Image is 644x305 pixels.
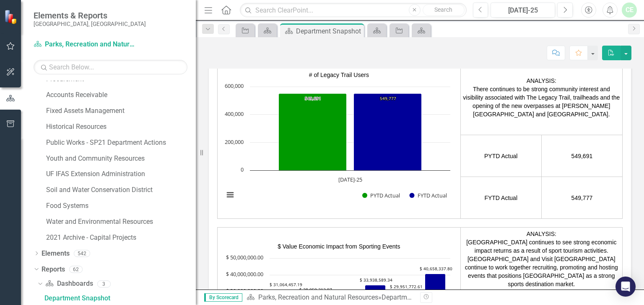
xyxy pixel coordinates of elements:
[69,266,83,273] div: 62
[305,95,321,101] text: 549,691
[541,177,622,219] td: 549,777
[380,95,396,101] text: 549,777
[615,277,636,297] div: Open Intercom Messenger
[226,287,263,295] text: $ 30,000,000.00
[46,185,196,195] a: Soil and Water Conservation District
[34,21,146,27] small: [GEOGRAPHIC_DATA], [GEOGRAPHIC_DATA]
[42,292,196,305] a: Department Snapshot
[226,270,263,278] text: $ 40,000,000.00
[204,293,242,302] span: By Scorecard
[46,122,196,132] a: Historical Resources
[541,135,622,177] td: 549,691
[46,169,196,179] a: UF IFAS Extension Administration
[410,192,447,199] button: Show FYTD Actual
[299,287,332,292] text: $ 28,050,313.97
[34,10,146,21] span: Elements & Reports
[460,135,541,177] td: PYTD Actual
[279,94,347,171] g: PYTD Actual, bar series 1 of 2 with 1 bar.
[44,295,196,302] div: Department Snapshot
[4,10,19,24] img: ClearPoint Strategy
[42,265,65,274] a: Reports
[296,26,362,36] div: Department Snapshot
[491,3,555,18] button: [DATE]-25
[362,192,400,199] button: Show PYTD Actual
[420,266,452,272] text: $ 40,658,337.80
[460,69,622,135] td: ANALYSIS:
[225,138,244,146] text: 200,000
[463,85,620,118] p: There continues to be strong community interest and visibility associated with The Legacy Trail, ...
[241,166,244,173] text: 0
[220,71,458,81] p: # of Legacy Trail Users
[338,176,362,183] text: [DATE]-25
[34,60,187,74] input: Search Below...
[354,94,422,171] path: Jul-25, 549,777. FYTD Actual.
[97,280,111,287] div: 3
[46,201,196,211] a: Food Systems
[45,279,93,289] a: Dashboards
[622,3,637,18] button: CE
[279,94,347,171] path: Jul-25, 549,691. PYTD Actual.
[220,82,458,208] div: Chart. Highcharts interactive chart.
[270,282,302,287] text: $ 31,064,457.19
[434,6,452,13] span: Search
[463,238,620,290] p: [GEOGRAPHIC_DATA] continues to see strong economic impact returns as a result of sport tourism ac...
[360,277,392,283] text: $ 33,938,589.34
[225,110,244,118] text: 400,000
[258,293,378,301] a: Parks, Recreation and Natural Resources
[46,154,196,164] a: Youth and Community Resources
[34,40,138,49] a: Parks, Recreation and Natural Resources
[46,138,196,148] a: Public Works - SP21 Department Actions
[220,82,454,208] svg: Interactive chart
[46,217,196,227] a: Water and Environmental Resources
[46,233,196,243] a: 2021 Archive - Capital Projects
[247,293,414,302] div: »
[240,3,466,18] input: Search ClearPoint...
[493,5,552,15] div: [DATE]-25
[224,189,236,201] button: View chart menu, Chart
[382,293,447,301] div: Department Snapshot
[423,4,465,16] button: Search
[390,284,423,290] text: $ 29,951,772.61
[74,250,90,257] div: 542
[460,177,541,219] td: FYTD Actual
[225,82,244,90] text: 600,000
[226,254,263,261] text: $ 50,000,000.00
[46,106,196,116] a: Fixed Assets Management
[220,242,458,252] p: $ Value Economic Impact from Sporting Events
[42,249,70,259] a: Elements
[46,90,196,100] a: Accounts Receivable
[354,94,422,171] g: FYTD Actual, bar series 2 of 2 with 1 bar.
